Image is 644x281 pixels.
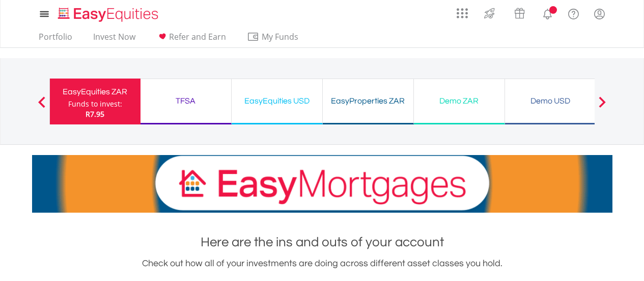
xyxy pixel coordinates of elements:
a: Vouchers [505,3,535,21]
span: R7.95 [86,109,104,119]
a: Invest Now [89,32,139,47]
a: AppsGrid [450,3,474,19]
div: Demo ZAR [420,94,498,108]
a: Portfolio [35,32,76,47]
div: Funds to invest: [68,99,122,109]
img: EasyMortage Promotion Banner [32,155,612,213]
button: Next [592,101,612,112]
div: TFSA [147,94,225,108]
a: FAQ's and Support [561,3,586,23]
a: Home page [54,3,162,23]
a: Refer and Earn [152,32,230,47]
span: Refer and Earn [169,31,226,42]
div: EasyProperties ZAR [329,94,407,108]
img: EasyEquities_Logo.png [56,6,162,23]
div: EasyEquities USD [238,94,316,108]
img: vouchers-v2.svg [511,5,528,21]
h1: Here are the ins and outs of your account [32,233,612,251]
a: Notifications [535,3,561,23]
button: Previous [32,101,52,112]
span: My Funds [247,30,314,43]
img: grid-menu-icon.svg [457,8,468,19]
div: EasyEquities ZAR [56,85,134,99]
a: My Profile [586,3,612,25]
div: Demo USD [511,94,590,108]
img: thrive-v2.svg [481,5,498,21]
